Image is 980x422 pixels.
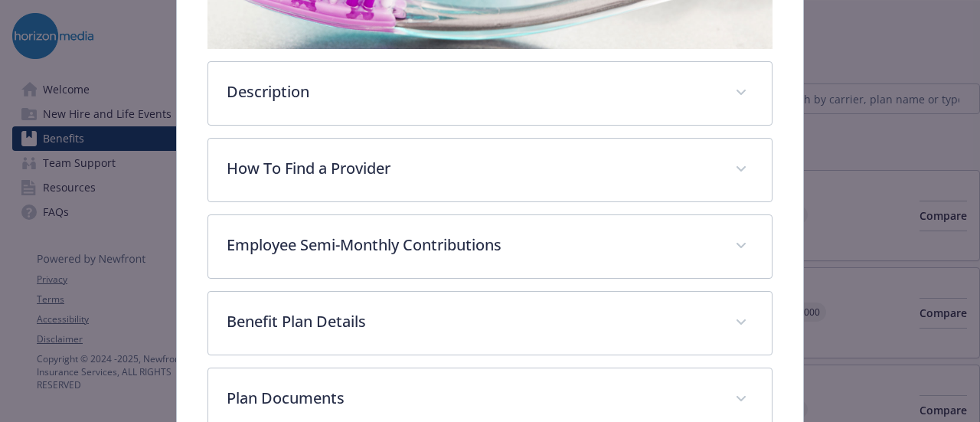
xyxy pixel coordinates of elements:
[227,310,716,333] p: Benefit Plan Details
[227,234,716,257] p: Employee Semi-Monthly Contributions
[208,215,771,278] div: Employee Semi-Monthly Contributions
[227,387,716,410] p: Plan Documents
[208,139,771,201] div: How To Find a Provider
[227,157,716,180] p: How To Find a Provider
[208,292,771,355] div: Benefit Plan Details
[227,80,716,103] p: Description
[208,62,771,125] div: Description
